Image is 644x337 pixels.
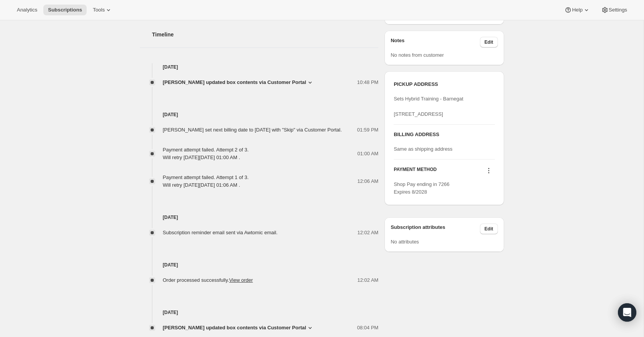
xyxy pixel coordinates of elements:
[12,5,42,15] button: Analytics
[88,5,117,15] button: Tools
[357,126,379,134] span: 01:59 PM
[163,324,314,332] button: [PERSON_NAME] updated box contents via Customer Portal
[163,277,253,283] span: Order processed successfully.
[572,7,582,13] span: Help
[609,7,627,13] span: Settings
[357,150,378,158] span: 01:00 AM
[394,181,449,195] span: Shop Pay ending in 7266 Expires 8/2028
[394,96,463,117] span: Sets Hybrid Training - Barnegat [STREET_ADDRESS]
[394,131,495,138] h3: BILLING ADDRESS
[560,5,595,15] button: Help
[163,146,249,161] div: Payment attempt failed. Attempt 2 of 3. Will retry [DATE][DATE] 01:00 AM .
[140,111,379,118] h4: [DATE]
[357,276,378,284] span: 12:02 AM
[391,239,419,245] span: No attributes
[163,79,314,86] button: [PERSON_NAME] updated box contents via Customer Portal
[618,303,636,322] div: Open Intercom Messenger
[596,5,632,15] button: Settings
[394,81,495,88] h3: PICKUP ADDRESS
[485,39,493,45] span: Edit
[17,7,37,13] span: Analytics
[163,174,249,189] div: Payment attempt failed. Attempt 1 of 3. Will retry [DATE][DATE] 01:06 AM .
[152,31,379,38] h2: Timeline
[357,229,378,237] span: 12:02 AM
[93,7,105,13] span: Tools
[43,5,87,15] button: Subscriptions
[229,277,253,283] a: View order
[357,79,379,86] span: 10:48 PM
[485,226,493,232] span: Edit
[480,224,498,234] button: Edit
[357,178,378,185] span: 12:06 AM
[391,224,480,234] h3: Subscription attributes
[140,63,379,71] h4: [DATE]
[140,214,379,221] h4: [DATE]
[140,309,379,316] h4: [DATE]
[480,37,498,48] button: Edit
[357,324,379,332] span: 08:04 PM
[391,37,480,48] h3: Notes
[394,166,437,177] h3: PAYMENT METHOD
[391,52,444,58] span: No notes from customer
[163,127,342,133] span: [PERSON_NAME] set next billing date to [DATE] with "Skip" via Customer Portal.
[163,79,306,86] span: [PERSON_NAME] updated box contents via Customer Portal
[163,324,306,332] span: [PERSON_NAME] updated box contents via Customer Portal
[163,230,278,235] span: Subscription reminder email sent via Awtomic email.
[394,146,452,152] span: Same as shipping address
[48,7,82,13] span: Subscriptions
[140,261,379,269] h4: [DATE]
